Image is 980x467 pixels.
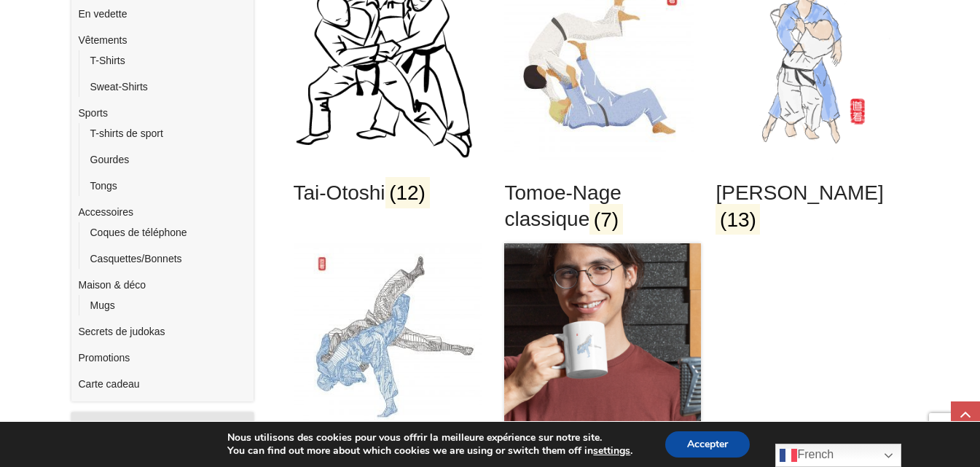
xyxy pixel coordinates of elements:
[90,227,187,238] a: Coques de téléphone
[665,431,750,458] button: Accepter
[90,81,148,93] a: Sweat-Shirts
[294,180,483,206] h3: Tai-Otoshi
[780,447,797,464] img: fr
[79,34,128,46] a: Vêtements
[79,279,146,291] a: Maison & déco
[133,420,191,435] span: Par genre
[79,206,133,218] a: Accessoires
[79,8,128,20] a: En vedette
[227,444,632,458] p: You can find out more about which cookies we are using or switch them off in .
[79,378,140,390] a: Carte cadeau
[716,180,905,233] h3: [PERSON_NAME]
[90,253,182,264] a: Casquettes/Bonnets
[294,243,483,433] img: Uchi-Mata Constraste
[716,204,760,235] mark: (13)
[593,444,630,458] button: settings
[90,55,125,66] a: T-Shirts
[79,352,130,364] a: Promotions
[79,326,165,337] a: Secrets de judokas
[79,107,108,119] a: Sports
[775,444,901,467] a: French
[90,180,117,192] a: Tongs
[90,154,130,165] a: Gourdes
[227,431,632,444] p: Nous utilisons des cookies pour vous offrir la meilleure expérience sur notre site.
[385,177,430,208] mark: (12)
[90,127,163,139] a: T-shirts de sport
[90,299,115,311] a: Mugs
[504,180,694,233] h3: Tomoe-Nage classique
[589,204,622,235] mark: (7)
